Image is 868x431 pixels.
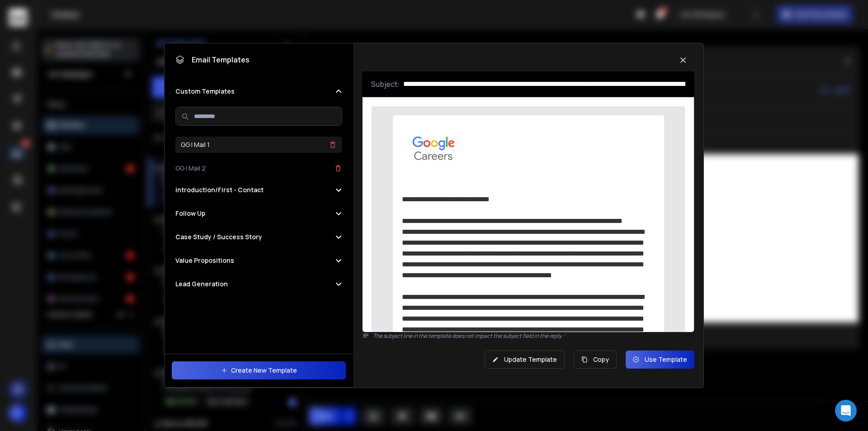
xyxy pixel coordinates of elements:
[175,256,342,265] button: Value Propositions
[626,350,694,369] button: Use Template
[485,350,565,369] button: Update Template
[549,332,566,340] span: reply.
[175,209,342,218] button: Follow Up
[574,350,617,369] button: Copy
[172,361,346,379] button: Create New Template
[175,185,342,194] button: Introduction/First - Contact
[835,400,857,422] div: Open Intercom Messenger
[371,79,400,90] p: Subject:
[175,279,342,289] button: Lead Generation
[175,232,342,242] button: Case Study / Success Story
[373,332,694,340] p: The subject line in the template does not impact the subject field in the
